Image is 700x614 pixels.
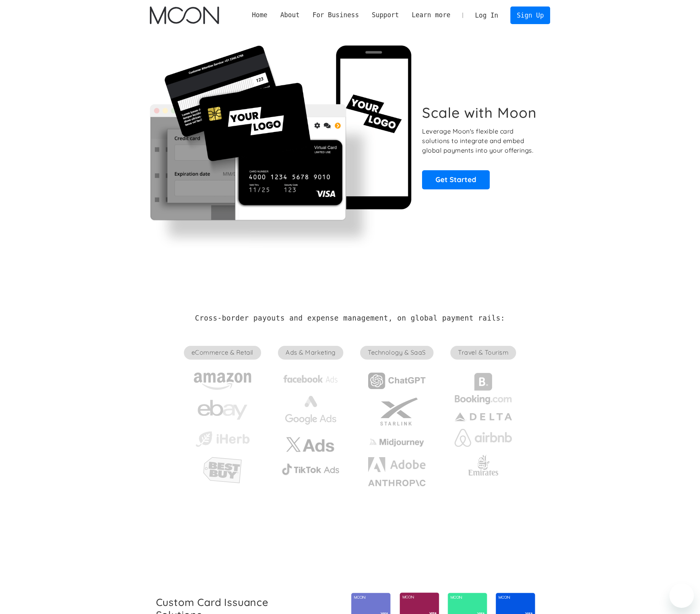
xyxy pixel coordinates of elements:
img: Moon Logo [150,7,219,24]
div: Support [365,10,405,20]
div: For Business [306,10,365,20]
a: Get Started [422,170,490,189]
a: Sign Up [510,7,550,24]
div: Learn more [405,10,457,20]
span: Technology & SaaS [360,346,433,360]
div: Support [372,10,399,20]
p: Leverage Moon's flexible card solutions to integrate and embed global payments into your offerings. [422,127,542,155]
span: eCommerce & Retail [184,346,261,360]
h1: Scale with Moon [422,104,537,121]
a: Home [245,10,274,20]
div: About [280,10,300,20]
a: home [150,7,219,24]
span: Ads & Marketing [278,346,343,360]
div: Learn more [412,10,450,20]
span: Travel & Tourism [450,346,516,360]
h2: Cross-border payouts and expense management, on global payment rails: [195,314,505,322]
a: Log In [469,7,505,24]
iframe: Button to launch messaging window [669,583,694,608]
div: For Business [312,10,359,20]
div: About [274,10,306,20]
